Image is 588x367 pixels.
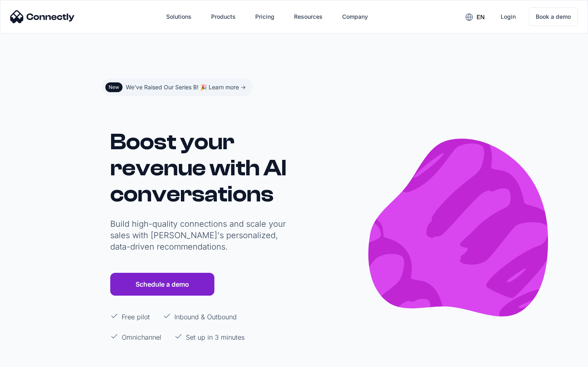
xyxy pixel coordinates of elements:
[102,78,252,96] a: NewWe've Raised Our Series B! 🎉 Learn more ->
[166,11,192,22] div: Solutions
[122,332,161,342] p: Omnichannel
[211,11,236,22] div: Products
[10,10,75,23] img: Connectly Logo
[294,11,323,22] div: Resources
[8,352,49,364] aside: Language selected: English
[342,11,368,22] div: Company
[249,7,281,27] a: Pricing
[126,82,246,93] div: We've Raised Our Series B! 🎉 Learn more ->
[16,353,49,364] ul: Language list
[110,129,290,207] h1: Boost your revenue with AI conversations
[109,84,119,91] div: New
[501,11,516,22] div: Login
[477,11,485,23] div: en
[110,218,290,252] p: Build high-quality connections and scale your sales with [PERSON_NAME]'s personalized, data-drive...
[186,332,245,342] p: Set up in 3 minutes
[529,7,578,26] a: Book a demo
[110,273,214,296] a: Schedule a demo
[494,7,522,27] a: Login
[255,11,274,22] div: Pricing
[174,312,237,322] p: Inbound & Outbound
[122,312,150,322] p: Free pilot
